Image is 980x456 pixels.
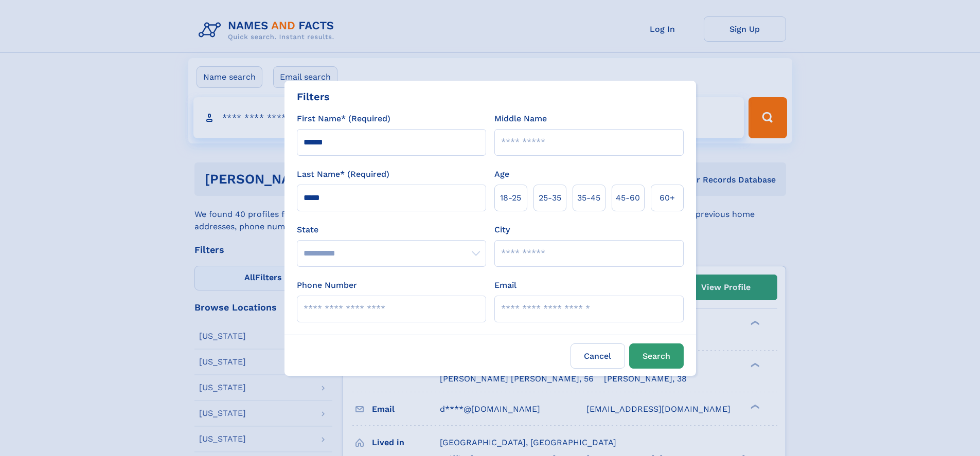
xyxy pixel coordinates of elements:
span: 35‑45 [577,192,600,204]
label: Last Name* (Required) [297,168,389,180]
label: Age [494,168,509,180]
label: State [297,224,486,236]
span: 18‑25 [500,192,521,204]
label: Phone Number [297,279,357,291]
span: 45‑60 [616,192,640,204]
span: 60+ [660,192,675,204]
label: Email [494,279,516,291]
label: Cancel [571,343,625,369]
button: Search [629,343,684,369]
label: Middle Name [494,113,547,125]
span: 25‑35 [539,192,561,204]
label: First Name* (Required) [297,113,390,125]
div: Filters [297,89,330,104]
label: City [494,224,510,236]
